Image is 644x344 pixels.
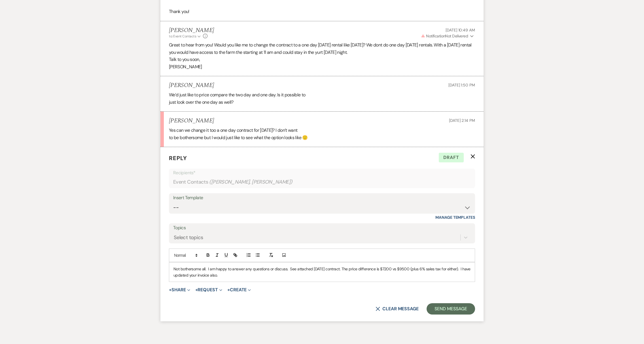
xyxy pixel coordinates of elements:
h5: [PERSON_NAME] [169,82,214,89]
button: NotificationNot Delivered [420,33,475,39]
label: Topics [173,224,471,232]
a: Manage Templates [435,215,475,220]
div: We’d just like to price compare the two day and one day. Is it possible to just look over the one... [169,91,475,106]
span: Reply [169,154,187,162]
button: Create [227,288,251,292]
span: [DATE] 10:49 AM [446,27,475,33]
span: + [195,288,198,292]
span: Not Delivered [421,33,468,39]
button: Share [169,288,190,292]
div: Yes can we change it too a one day contract for [DATE]? I don’t want to be bothersome but I would... [169,127,475,141]
span: Notification [426,33,445,39]
p: Recipients* [173,169,471,177]
button: Send Message [427,303,475,315]
p: Talk to you soon, [169,56,475,63]
button: Request [195,288,222,292]
div: Insert Template [173,194,471,202]
span: [DATE] 1:50 PM [448,82,475,88]
span: to: Event Contacts [169,34,196,39]
span: + [169,288,171,292]
h5: [PERSON_NAME] [169,27,214,34]
span: + [227,288,230,292]
p: [PERSON_NAME] [169,63,475,71]
div: Event Contacts [173,177,471,188]
span: ( [PERSON_NAME], [PERSON_NAME] ) [209,178,293,186]
div: Select topics [174,233,203,241]
button: Clear message [376,307,419,311]
span: Draft [439,153,464,162]
p: Not bothersome all. I am happy to answer any questions or discuss. See attached [DATE] contract. ... [173,266,471,279]
span: [DATE] 2:14 PM [449,118,475,123]
h5: [PERSON_NAME] [169,117,214,124]
button: to: Event Contacts [169,34,202,39]
p: Great to hear from you! Would you like me to change the contract to a one day [DATE] rental like ... [169,41,475,56]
